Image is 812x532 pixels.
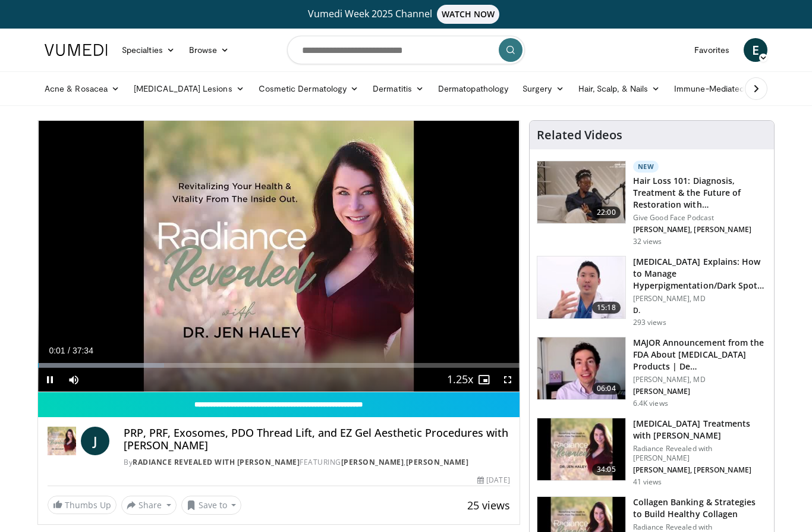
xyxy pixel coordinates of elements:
img: Radiance Revealed with Dr. Jen Haley [48,427,76,455]
button: Mute [62,368,86,392]
img: 823268b6-bc03-4188-ae60-9bdbfe394016.150x105_q85_crop-smart_upscale.jpg [537,161,625,223]
a: Immune-Mediated [667,77,763,101]
span: 25 views [467,498,510,512]
p: 32 views [633,237,662,246]
img: b8d0b268-5ea7-42fe-a1b9-7495ab263df8.150x105_q85_crop-smart_upscale.jpg [537,337,625,399]
p: 293 views [633,318,666,327]
a: Dermatopathology [431,77,515,101]
span: 34:05 [592,464,621,475]
a: Vumedi Week 2025 ChannelWATCH NOW [46,5,766,24]
a: Surgery [515,77,571,101]
h3: [MEDICAL_DATA] Treatments with [PERSON_NAME] [633,418,767,442]
a: Dermatitis [366,77,431,101]
span: 22:00 [592,206,621,218]
p: Give Good Face Podcast [633,213,767,223]
h4: Related Videos [537,128,622,142]
h3: Collagen Banking & Strategies to Build Healthy Collagen [633,496,767,520]
a: Hair, Scalp, & Nails [571,77,667,101]
h3: [MEDICAL_DATA] Explains: How to Manage Hyperpigmentation/Dark Spots o… [633,256,767,292]
button: Playback Rate [448,368,472,392]
button: Fullscreen [496,368,520,392]
a: Acne & Rosacea [37,77,127,101]
a: 06:04 MAJOR Announcement from the FDA About [MEDICAL_DATA] Products | De… [PERSON_NAME], MD [PERS... [537,337,767,408]
span: WATCH NOW [437,5,500,24]
p: [PERSON_NAME], [PERSON_NAME] [633,465,767,475]
a: E [744,38,767,62]
a: Browse [182,38,237,62]
a: Favorites [687,38,737,62]
video-js: Video Player [38,121,520,392]
div: [DATE] [477,475,509,486]
a: Radiance Revealed with [PERSON_NAME] [133,457,300,467]
span: 37:34 [73,346,93,355]
div: By FEATURING , [124,457,510,468]
a: Specialties [115,38,182,62]
a: 34:05 [MEDICAL_DATA] Treatments with [PERSON_NAME] Radiance Revealed with [PERSON_NAME] [PERSON_N... [537,418,767,487]
a: Thumbs Up [48,496,117,514]
a: [MEDICAL_DATA] Lesions [127,77,251,101]
a: Cosmetic Dermatology [251,77,366,101]
img: 87cf884b-9ad9-4cab-b972-6014b85a8f18.150x105_q85_crop-smart_upscale.jpg [537,418,625,480]
div: Progress Bar [38,363,520,368]
button: Pause [38,368,62,392]
h3: Hair Loss 101: Diagnosis, Treatment & the Future of Restoration with… [633,175,767,211]
p: New [633,161,659,173]
p: 41 views [633,477,662,487]
a: 22:00 New Hair Loss 101: Diagnosis, Treatment & the Future of Restoration with… Give Good Face Po... [537,161,767,246]
p: 6.4K views [633,399,668,408]
input: Search topics, interventions [287,36,525,64]
img: e1503c37-a13a-4aad-9ea8-1e9b5ff728e6.150x105_q85_crop-smart_upscale.jpg [537,256,625,318]
a: 15:18 [MEDICAL_DATA] Explains: How to Manage Hyperpigmentation/Dark Spots o… [PERSON_NAME], MD D.... [537,256,767,327]
p: D. [633,306,767,315]
span: / [68,346,70,355]
h4: PRP, PRF, Exosomes, PDO Thread Lift, and EZ Gel Aesthetic Procedures with [PERSON_NAME] [124,427,510,452]
a: J [81,427,109,455]
p: [PERSON_NAME], MD [633,294,767,303]
button: Enable picture-in-picture mode [472,368,496,392]
p: [PERSON_NAME] [633,387,767,396]
p: Radiance Revealed with [PERSON_NAME] [633,444,767,463]
p: [PERSON_NAME], MD [633,375,767,384]
a: [PERSON_NAME] [406,457,469,467]
span: 06:04 [592,383,621,395]
h3: MAJOR Announcement from the FDA About [MEDICAL_DATA] Products | De… [633,337,767,373]
img: VuMedi Logo [45,44,108,56]
span: 15:18 [592,302,621,314]
p: [PERSON_NAME], [PERSON_NAME] [633,225,767,234]
button: Save to [181,496,242,515]
span: 0:01 [49,346,65,355]
a: [PERSON_NAME] [341,457,404,467]
button: Share [121,496,177,515]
